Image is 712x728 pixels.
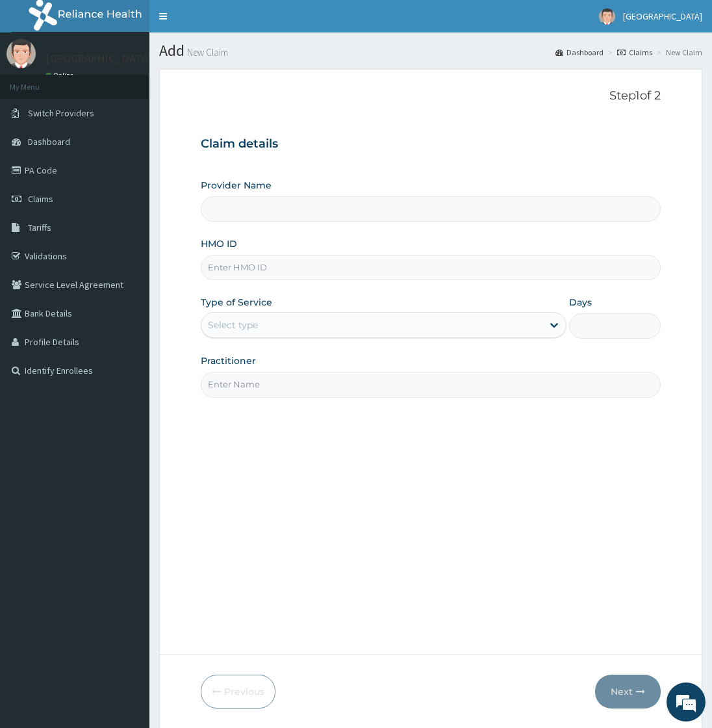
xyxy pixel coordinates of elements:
label: HMO ID [201,237,237,250]
span: [GEOGRAPHIC_DATA] [623,10,702,22]
p: [GEOGRAPHIC_DATA] [45,53,153,64]
img: User Image [599,8,615,25]
a: Online [45,71,77,80]
span: Dashboard [28,136,70,148]
h3: Claim details [201,137,661,151]
li: New Claim [654,47,702,58]
a: Dashboard [555,47,604,58]
small: New Claim [184,47,228,57]
input: Enter Name [201,372,661,397]
div: Select type [208,318,258,331]
button: Next [595,675,661,708]
input: Enter HMO ID [201,255,661,280]
label: Days [569,296,592,309]
span: Switch Providers [28,107,94,119]
label: Provider Name [201,179,272,192]
label: Practitioner [201,354,256,367]
a: Claims [617,47,652,58]
span: Tariffs [28,222,51,233]
h1: Add [159,42,702,59]
img: User Image [6,39,36,68]
label: Type of Service [201,296,272,309]
span: Claims [28,193,53,205]
p: Step 1 of 2 [201,89,661,103]
button: Previous [201,675,275,708]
